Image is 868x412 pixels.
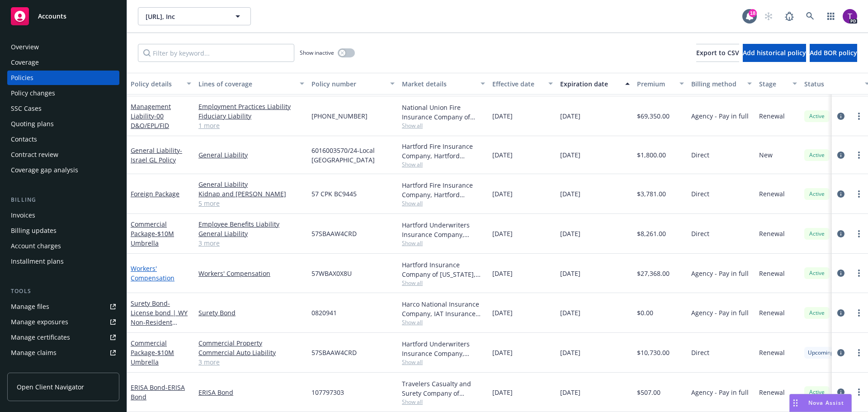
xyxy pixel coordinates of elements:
a: Commercial Package [131,339,174,366]
div: 18 [749,9,757,17]
a: more [854,308,864,318]
button: Export to CSV [696,44,739,62]
div: Manage BORs [11,361,53,375]
a: Report a Bug [780,7,798,25]
div: Invoices [11,208,35,223]
span: Agency - Pay in full [691,308,749,317]
span: Agency - Pay in full [691,388,749,397]
button: Nova Assist [789,394,852,412]
span: [DATE] [560,388,580,397]
button: Policy details [127,73,195,95]
img: photo [843,9,857,24]
span: Show all [402,199,485,207]
a: more [854,268,864,279]
span: - ERISA Bond [131,383,185,401]
div: Stage [759,79,787,89]
span: - $10M Umbrella [131,348,174,366]
div: Contacts [11,132,37,147]
div: Expiration date [560,79,620,89]
span: [DATE] [560,150,580,160]
a: Commercial Property [198,338,304,348]
span: Direct [691,348,709,357]
span: [DATE] [560,308,580,317]
div: Policy details [131,79,181,89]
div: Policy changes [11,86,55,100]
div: Policy number [311,79,385,89]
span: Renewal [759,229,785,238]
span: Show inactive [300,49,334,57]
span: $8,261.00 [637,229,666,238]
span: 57SBAAW4CRD [311,348,357,357]
a: more [854,111,864,122]
a: more [854,387,864,398]
div: Tools [7,287,119,296]
a: Start snowing [759,7,778,25]
a: Contacts [7,132,119,147]
span: [DATE] [560,111,580,121]
a: circleInformation [835,308,846,318]
a: Employment Practices Liability [198,102,304,111]
span: Active [808,388,826,396]
span: - $10M Umbrella [131,229,174,247]
span: Active [808,151,826,159]
a: Accounts [7,4,119,29]
a: Coverage gap analysis [7,163,119,177]
span: Direct [691,229,709,238]
a: Billing updates [7,223,119,238]
a: Policies [7,71,119,85]
span: Upcoming [808,349,834,357]
span: Renewal [759,111,785,121]
a: Overview [7,40,119,54]
div: Effective date [492,79,543,89]
span: $27,368.00 [637,269,670,278]
span: - Israel GL Policy [131,146,182,164]
span: Agency - Pay in full [691,269,749,278]
div: Billing [7,195,119,204]
span: Active [808,190,826,198]
div: Quoting plans [11,117,54,131]
a: SSC Cases [7,101,119,116]
div: Billing updates [11,223,57,238]
span: Active [808,309,826,317]
div: Market details [402,79,475,89]
span: [DATE] [492,189,513,199]
a: Employee Benefits Liability [198,219,304,229]
div: Manage claims [11,346,57,360]
span: Show all [402,239,485,247]
span: New [759,150,773,160]
a: General Liability [198,229,304,238]
span: Active [808,269,826,277]
span: $0.00 [637,308,653,317]
a: 3 more [198,357,304,367]
span: Show all [402,279,485,287]
a: Quoting plans [7,117,119,131]
a: General Liability [198,180,304,189]
a: Invoices [7,208,119,223]
span: [DATE] [560,229,580,238]
a: Switch app [822,7,840,25]
div: Manage certificates [11,330,70,345]
a: Surety Bond [131,299,188,336]
button: Market details [398,73,489,95]
div: Hartford Underwriters Insurance Company, Hartford Insurance Group [402,220,485,239]
span: 57 CPK BC9445 [311,189,357,199]
a: Contract review [7,147,119,162]
a: 1 more [198,121,304,130]
span: Open Client Navigator [17,382,84,392]
div: Lines of coverage [198,79,294,89]
div: Coverage gap analysis [11,163,78,177]
span: [PHONE_NUMBER] [311,111,368,121]
span: Show all [402,161,485,168]
a: circleInformation [835,387,846,398]
a: Commercial Package [131,220,174,247]
span: Renewal [759,348,785,357]
span: $69,350.00 [637,111,670,121]
button: Effective date [489,73,557,95]
a: General Liability [131,146,182,164]
span: 107797303 [311,388,344,397]
span: Agency - Pay in full [691,111,749,121]
a: Manage exposures [7,315,119,329]
a: circleInformation [835,228,846,239]
span: 57WBAX0X8U [311,269,352,278]
div: Billing method [691,79,742,89]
